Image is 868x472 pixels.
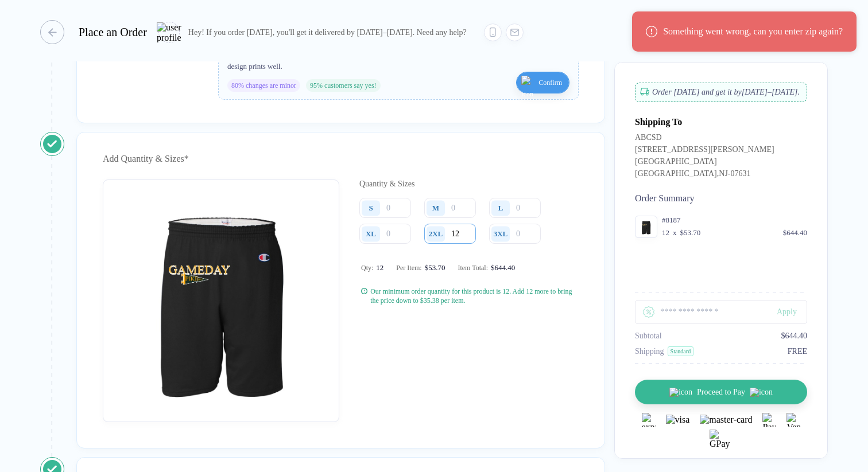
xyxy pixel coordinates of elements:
button: iconConfirm [516,72,569,93]
button: iconProceed to Payicon [635,380,807,404]
div: Item Total: [458,263,515,272]
div: x [672,228,678,237]
div: FREE [788,347,807,356]
div: $644.40 [783,228,807,237]
div: Order [DATE] and get it by [DATE]–[DATE] . [635,83,807,102]
div: M [432,204,439,213]
div: $644.40 [488,263,515,272]
span: Confirm [538,73,562,92]
img: icon [750,388,773,397]
div: Subtotal [635,331,662,341]
div: Place an Order [79,26,147,39]
div: Order Summary [635,193,807,204]
div: Standard [668,346,694,356]
img: 2420fe92-fe01-465e-b25b-5b0fbbf7cc72_nt_front_1758038294255.jpg [108,185,334,410]
div: Something went wrong, can you enter zip again? [663,25,843,38]
div: Add Quantity & Sizes [103,150,579,168]
div: $53.70 [680,228,701,237]
div: Shipping [635,347,664,356]
button: Apply [759,300,807,324]
div: XL [366,229,376,239]
div: [GEOGRAPHIC_DATA] , NJ - 07631 [635,169,774,181]
div: 2XL [429,229,443,239]
div: 3XL [494,229,508,239]
img: icon [521,76,536,103]
img: user profile [157,22,181,42]
img: Paypal [762,413,776,427]
div: 95% customers say yes! [306,79,381,92]
img: express [642,413,656,427]
div: L [498,204,503,213]
div: [GEOGRAPHIC_DATA] [635,157,774,169]
div: Our minimum order quantity for this product is 12. Add 12 more to bring the price down to $35.38 ... [370,287,579,305]
div: 12 [662,228,669,237]
div: Qty: [361,263,383,272]
img: master-card [700,415,752,425]
div: Hey! If you order [DATE], you'll get it delivered by [DATE]–[DATE]. Need any help? [188,28,467,37]
div: S [369,204,373,213]
div: Per Item: [396,263,445,272]
div: ABCSD [635,133,774,145]
div: [STREET_ADDRESS][PERSON_NAME] [635,145,774,157]
span: Proceed to Pay [697,388,745,397]
div: #8187 [662,216,807,225]
img: icon [669,388,692,397]
img: Venmo [786,413,800,427]
span: 12 [373,263,383,272]
div: Apply [777,307,807,317]
img: 2420fe92-fe01-465e-b25b-5b0fbbf7cc72_nt_front_1758038294255.jpg [638,219,654,235]
div: $53.70 [422,263,445,272]
div: 80% changes are minor [227,79,300,92]
div: Quantity & Sizes [359,180,579,189]
img: visa [666,415,690,425]
img: GPay [710,430,733,453]
div: $644.40 [781,331,808,341]
div: Shipping To [635,117,682,127]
